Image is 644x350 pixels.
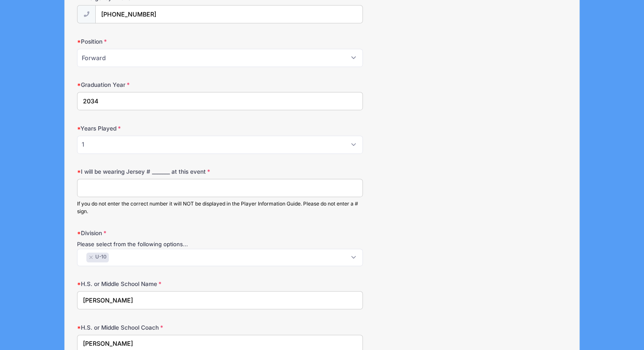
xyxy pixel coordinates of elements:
label: Graduation Year [77,81,240,89]
div: If you do not enter the correct number it will NOT be displayed in the Player Information Guide. ... [77,200,363,215]
li: U-10 [86,253,109,262]
label: Years Played [77,124,240,133]
textarea: Search [82,253,86,261]
div: Please select from the following options... [77,240,363,249]
label: H.S. or Middle School Name [77,280,240,288]
label: Position [77,37,240,46]
label: Division [77,229,240,237]
input: (xxx) xxx-xxxx [95,5,363,23]
label: H.S. or Middle School Coach [77,323,240,332]
label: I will be wearing Jersey # _______ at this event [77,167,240,176]
button: Remove item [88,256,94,259]
span: U-10 [95,253,107,261]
